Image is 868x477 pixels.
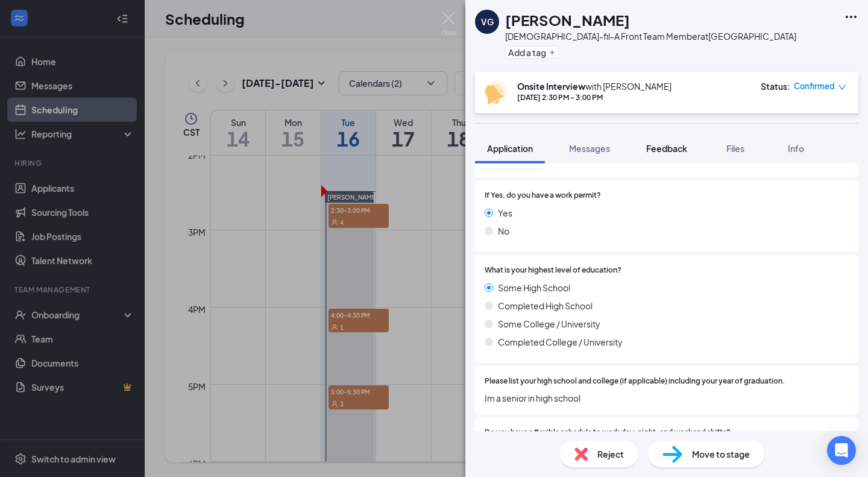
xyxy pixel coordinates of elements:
[485,376,785,387] span: Please list your high school and college (if applicable) including your year of graduation.
[487,143,533,154] span: Application
[498,281,570,294] span: Some High School
[498,206,512,220] span: Yes
[498,335,623,349] span: Completed College / University
[505,30,796,42] div: [DEMOGRAPHIC_DATA]-fil-A Front Team Member at [GEOGRAPHIC_DATA]
[692,447,750,461] span: Move to stage
[844,10,858,24] svg: Ellipses
[517,92,671,103] div: [DATE] 2:30 PM - 3:00 PM
[569,143,610,154] span: Messages
[517,80,671,92] div: with [PERSON_NAME]
[646,143,687,154] span: Feedback
[788,143,804,154] span: Info
[827,436,856,465] div: Open Intercom Messenger
[549,49,556,56] svg: Plus
[761,80,790,92] div: Status :
[838,83,846,92] span: down
[498,299,593,312] span: Completed High School
[505,46,559,58] button: PlusAdd a tag
[517,81,585,92] b: Onsite Interview
[485,391,849,405] span: Im a senior in high school
[485,190,601,201] span: If Yes, do you have a work permit?
[726,143,744,154] span: Files
[485,265,621,276] span: What is your highest level of education?
[498,224,509,238] span: No
[597,447,624,461] span: Reject
[505,10,630,30] h1: [PERSON_NAME]
[485,427,731,438] span: Do you have a flexible schedule to work day, night, and weekend shifts?
[794,80,835,92] span: Confirmed
[481,16,494,28] div: VG
[498,317,600,330] span: Some College / University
